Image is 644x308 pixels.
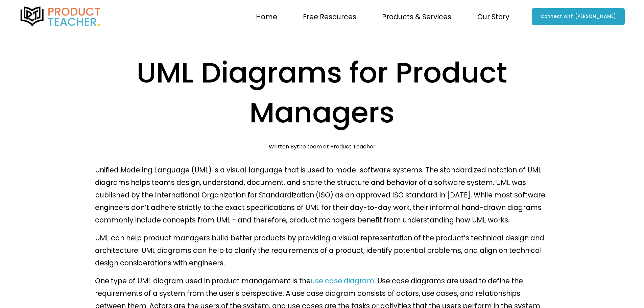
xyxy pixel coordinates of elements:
p: UML can help product managers build better products by providing a visual representation of the p... [95,232,549,269]
div: Written By [269,143,376,150]
a: folder dropdown [382,9,451,23]
span: Free Resources [303,10,356,23]
a: the team at Product Teacher [297,143,376,150]
span: Our Story [477,10,509,23]
a: use case diagram [311,276,374,286]
p: Unified Modeling Language (UML) is a visual language that is used to model software systems. The ... [95,164,549,226]
img: Product Teacher [19,6,102,27]
a: Home [256,9,277,23]
h1: UML Diagrams for Product Managers [95,53,549,133]
span: Products & Services [382,10,451,23]
a: folder dropdown [303,9,356,23]
a: folder dropdown [477,9,509,23]
a: Connect with [PERSON_NAME] [532,8,625,25]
